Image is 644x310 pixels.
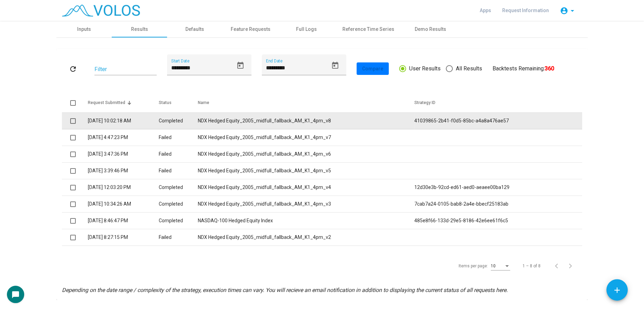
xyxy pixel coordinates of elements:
td: [DATE] 3:39:46 PM [88,163,159,179]
div: Name [198,100,209,106]
span: User Results [406,64,440,73]
td: NDX Hedged Equity_2005_midfull_fallback_AM_K1_4pm_v6 [198,146,414,163]
button: Next page [565,259,579,273]
td: NDX Hedged Equity_2005_midfull_fallback_AM_K1_4pm_v5 [198,163,414,179]
button: Previous page [552,259,565,273]
b: 360 [544,65,554,72]
div: Demo Results [415,26,446,33]
span: 10 [491,264,496,268]
td: Completed [159,196,198,213]
span: All Results [453,64,482,73]
td: NDX Hedged Equity_2005_midfull_fallback_AM_K1_4pm_v7 [198,129,414,146]
div: Defaults [185,26,204,33]
div: Inputs [77,26,91,33]
button: Open calendar [233,59,247,72]
div: Items per page: [459,263,488,269]
td: [DATE] 12:03:20 PM [88,179,159,196]
mat-icon: arrow_drop_down [568,7,577,15]
td: Failed [159,129,198,146]
td: [DATE] 8:27:15 PM [88,229,159,246]
td: [DATE] 10:02:18 AM [88,113,159,129]
td: NDX Hedged Equity_2005_midfull_fallback_AM_K1_4pm_v8 [198,113,414,129]
div: Request Submitted [88,100,159,106]
button: Compare [357,62,389,75]
td: 12d30e3b-92cd-ed61-aed0-aeaee00ba129 [414,179,582,196]
mat-icon: refresh [69,65,77,73]
span: Apps [480,8,491,13]
mat-icon: add [613,286,622,295]
td: Completed [159,113,198,129]
div: Strategy ID [414,100,435,106]
td: [DATE] 4:47:23 PM [88,129,159,146]
td: 7cab7a24-0105-bab8-2a4e-bbecf25183ab [414,196,582,213]
div: Reference Time Series [342,26,394,33]
td: [DATE] 3:47:36 PM [88,146,159,163]
mat-icon: account_circle [560,7,568,15]
span: Request Information [502,8,549,13]
td: [DATE] 10:34:26 AM [88,196,159,213]
button: Add icon [606,279,628,301]
td: 41039865-2b41-f0d5-85bc-a4a8a476ae57 [414,113,582,129]
div: 1 – 8 of 8 [523,263,541,269]
a: Apps [474,4,497,17]
td: NDX Hedged Equity_2005_midfull_fallback_AM_K1_4pm_v3 [198,196,414,213]
td: [DATE] 8:46:47 PM [88,213,159,229]
div: Backtests Remaining: [492,64,554,73]
div: Status [159,100,172,106]
td: NDX Hedged Equity_2005_midfull_fallback_AM_K1_4pm_v2 [198,229,414,246]
mat-icon: chat_bubble [11,291,20,299]
td: Completed [159,213,198,229]
div: Strategy ID [414,100,574,106]
div: Request Submitted [88,100,125,106]
td: Completed [159,179,198,196]
button: Open calendar [328,59,342,72]
div: Results [131,26,148,33]
td: NASDAQ-100 Hedged Equity Index [198,213,414,229]
div: Full Logs [296,26,317,33]
span: Compare [362,66,383,71]
td: Failed [159,163,198,179]
mat-select: Items per page: [491,264,510,269]
td: Failed [159,229,198,246]
td: 485e8f66-133d-29e5-8186-42e6ee61f6c5 [414,213,582,229]
i: Depending on the date range / complexity of the strategy, execution times can vary. You will reci... [62,287,508,293]
div: Feature Requests [231,26,270,33]
td: Failed [159,146,198,163]
div: Name [198,100,414,106]
div: Status [159,100,198,106]
a: Request Information [497,4,554,17]
td: NDX Hedged Equity_2005_midfull_fallback_AM_K1_4pm_v4 [198,179,414,196]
